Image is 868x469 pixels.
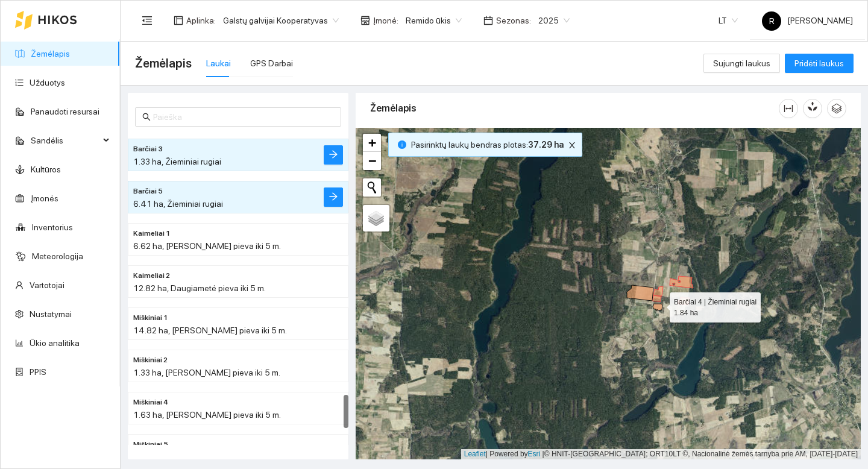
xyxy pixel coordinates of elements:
span: 14.82 ha, [PERSON_NAME] pieva iki 5 m. [133,326,287,335]
span: arrow-right [329,192,338,203]
span: LT [719,11,738,30]
span: + [368,135,376,150]
div: Laukai [206,57,231,70]
a: Esri [528,450,541,458]
button: close [565,138,579,153]
span: Sezonas : [496,14,531,27]
a: Kultūros [31,165,61,174]
a: Pridėti laukus [785,58,854,68]
b: 37.29 ha [528,140,564,150]
span: Miškiniai 1 [133,312,168,324]
span: R [769,11,775,31]
a: Zoom in [363,134,381,152]
span: 12.82 ha, Daugiametė pieva iki 5 m. [133,283,266,293]
span: close [565,141,579,150]
span: Remido ūkis [406,11,462,30]
span: search [142,113,151,121]
button: arrow-right [324,187,343,207]
div: GPS Darbai [250,57,293,70]
a: PPIS [30,367,46,377]
span: Barčiai 5 [133,186,163,197]
a: Leaflet [464,450,486,458]
span: Sandėlis [31,128,99,153]
a: Zoom out [363,152,381,170]
span: 1.33 ha, Žieminiai rugiai [133,157,221,166]
span: 1.33 ha, [PERSON_NAME] pieva iki 5 m. [133,368,280,377]
button: Pridėti laukus [785,54,854,73]
span: | [542,450,544,458]
a: Layers [363,205,389,231]
a: Meteorologija [32,251,83,261]
span: Pasirinktų laukų bendras plotas : [411,138,564,151]
span: 2025 [538,11,570,30]
a: Įmonės [31,194,58,203]
span: 1.63 ha, [PERSON_NAME] pieva iki 5 m. [133,410,281,420]
span: Miškiniai 5 [133,439,168,450]
span: arrow-right [329,150,338,161]
button: arrow-right [324,145,343,165]
a: Nustatymai [30,309,72,319]
span: Žemėlapis [135,54,192,73]
a: Inventorius [32,222,73,232]
a: Užduotys [30,78,65,87]
span: Pridėti laukus [794,57,844,70]
span: [PERSON_NAME] [762,16,853,25]
span: column-width [779,104,797,113]
span: Miškiniai 2 [133,354,168,366]
span: info-circle [398,140,406,149]
span: Aplinka : [186,14,216,27]
span: Barčiai 3 [133,143,163,155]
a: Vartotojai [30,280,64,290]
span: menu-fold [142,15,153,26]
span: Miškiniai 4 [133,397,168,408]
a: Žemėlapis [31,49,70,58]
button: column-width [779,99,798,118]
span: Įmonė : [373,14,398,27]
span: Kaimeliai 2 [133,270,170,282]
div: | Powered by © HNIT-[GEOGRAPHIC_DATA]; ORT10LT ©, Nacionalinė žemės tarnyba prie AM, [DATE]-[DATE] [461,449,861,459]
a: Panaudoti resursai [31,107,99,116]
span: Galstų galvijai Kooperatyvas [223,11,339,30]
a: Ūkio analitika [30,338,80,348]
button: Initiate a new search [363,178,381,197]
span: calendar [483,16,493,25]
span: shop [360,16,370,25]
span: layout [174,16,183,25]
span: − [368,153,376,168]
input: Paieška [153,110,334,124]
span: 6.62 ha, [PERSON_NAME] pieva iki 5 m. [133,241,281,251]
button: Sujungti laukus [703,54,780,73]
div: Žemėlapis [370,91,779,125]
a: Sujungti laukus [703,58,780,68]
span: 6.41 ha, Žieminiai rugiai [133,199,223,209]
span: Kaimeliai 1 [133,228,171,239]
span: Sujungti laukus [713,57,770,70]
button: menu-fold [135,8,159,33]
